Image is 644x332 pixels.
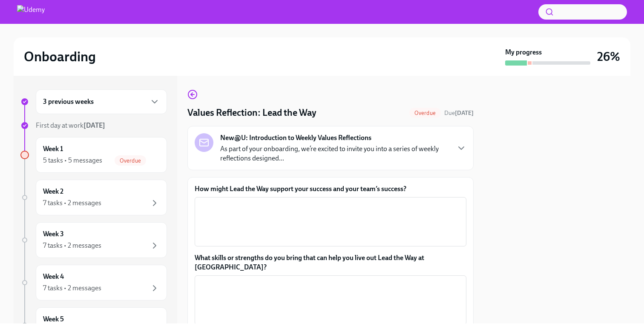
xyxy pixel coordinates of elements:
h6: Week 5 [43,315,64,324]
h2: Onboarding [24,48,96,65]
p: As part of your onboarding, we’re excited to invite you into a series of weekly reflections desig... [220,144,449,163]
span: Due [444,109,474,117]
a: First day at work[DATE] [20,121,167,130]
label: How might Lead the Way support your success and your team’s success? [195,184,466,194]
span: First day at work [36,121,105,129]
label: What skills or strengths do you bring that can help you live out Lead the Way at [GEOGRAPHIC_DATA]? [195,253,466,272]
h4: Values Reflection: Lead the Way [187,106,316,119]
h6: 3 previous weeks [43,97,94,106]
strong: [DATE] [455,109,474,117]
h6: Week 4 [43,272,64,281]
h3: 26% [597,49,620,64]
h6: Week 3 [43,229,64,239]
span: September 29th, 2025 04:30 [444,109,474,117]
strong: New@U: Introduction to Weekly Values Reflections [220,133,371,143]
h6: Week 1 [43,144,63,154]
h6: Week 2 [43,187,63,196]
div: 7 tasks • 2 messages [43,241,101,250]
div: 3 previous weeks [36,89,167,114]
strong: [DATE] [83,121,105,129]
a: Week 27 tasks • 2 messages [20,180,167,215]
img: Udemy [17,5,45,19]
a: Week 15 tasks • 5 messagesOverdue [20,137,167,173]
a: Week 37 tasks • 2 messages [20,222,167,258]
div: 5 tasks • 5 messages [43,156,102,165]
div: 7 tasks • 2 messages [43,198,101,208]
div: 7 tasks • 2 messages [43,283,101,293]
span: Overdue [409,110,441,116]
span: Overdue [115,157,146,164]
strong: My progress [505,48,542,57]
a: Week 47 tasks • 2 messages [20,265,167,301]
